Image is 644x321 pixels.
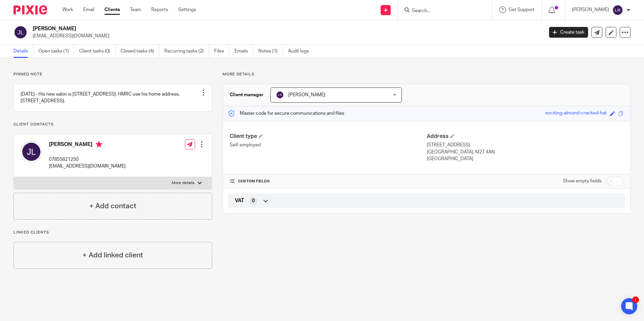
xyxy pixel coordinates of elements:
[96,141,102,148] i: Primary
[104,6,120,13] a: Clients
[13,122,212,127] p: Client contacts
[427,142,623,148] p: [STREET_ADDRESS]
[79,45,116,58] a: Client tasks (0)
[230,142,426,148] p: Self-employed
[13,230,212,235] p: Linked clients
[427,149,623,155] p: [GEOGRAPHIC_DATA], M27 4AN
[258,45,283,58] a: Notes (1)
[49,163,126,170] p: [EMAIL_ADDRESS][DOMAIN_NAME]
[427,133,623,140] h4: Address
[545,110,607,117] div: exciting-almond-cracked-hat
[33,33,539,39] p: [EMAIL_ADDRESS][DOMAIN_NAME]
[234,45,253,58] a: Emails
[230,179,426,184] h4: CUSTOM FIELDS
[38,45,74,58] a: Open tasks (1)
[13,25,28,39] img: svg%3E
[228,110,344,117] p: Master code for secure communications and files
[235,197,244,204] span: VAT
[13,5,47,14] img: Pixie
[288,45,314,58] a: Audit logs
[276,91,284,99] img: svg%3E
[121,45,159,58] a: Closed tasks (4)
[230,92,264,98] h3: Client manager
[21,141,42,163] img: svg%3E
[13,45,33,58] a: Details
[89,201,136,211] h4: + Add contact
[164,45,209,58] a: Recurring tasks (2)
[549,27,588,38] a: Create task
[130,6,141,13] a: Team
[563,178,602,184] label: Show empty fields
[632,296,639,303] div: 1
[33,25,438,32] h2: [PERSON_NAME]
[509,7,535,12] span: Get Support
[612,5,623,15] img: svg%3E
[172,180,194,186] p: More details
[223,72,631,77] p: More details
[49,141,126,149] h4: [PERSON_NAME]
[427,155,623,162] p: [GEOGRAPHIC_DATA]
[572,6,609,13] p: [PERSON_NAME]
[13,72,212,77] p: Pinned note
[83,6,94,13] a: Email
[178,6,196,13] a: Settings
[230,133,426,140] h4: Client type
[83,250,143,260] h4: + Add linked client
[49,156,126,163] p: 07855821250
[411,8,472,14] input: Search
[62,6,73,13] a: Work
[151,6,168,13] a: Reports
[288,93,325,97] span: [PERSON_NAME]
[252,198,255,204] span: 0
[214,45,229,58] a: Files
